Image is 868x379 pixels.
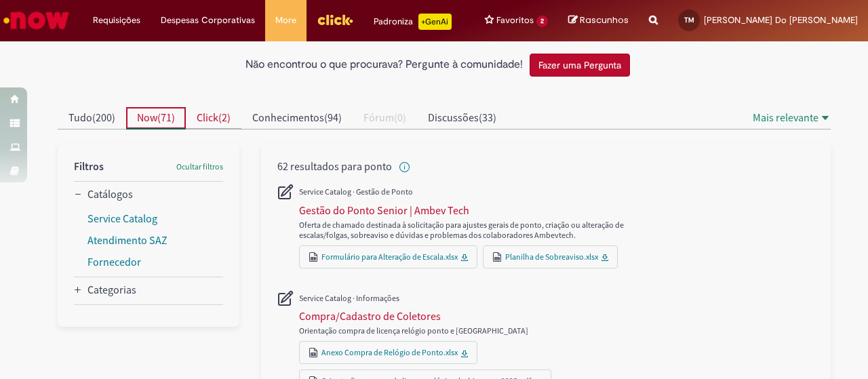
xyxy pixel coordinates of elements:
img: click_logo_yellow_360x200.png [317,9,353,30]
p: +GenAi [418,14,452,30]
span: Favoritos [496,14,534,27]
h2: Não encontrou o que procurava? Pergunte à comunidade! [245,59,523,71]
span: More [275,14,296,27]
button: Fazer uma Pergunta [530,54,630,77]
span: [PERSON_NAME] Do [PERSON_NAME] [704,14,858,26]
span: Requisições [93,14,140,27]
span: Despesas Corporativas [161,14,255,27]
div: Padroniza [374,14,452,30]
span: Rascunhos [580,14,629,26]
a: Rascunhos [568,14,629,27]
span: TM [684,16,694,24]
span: 2 [536,16,548,27]
img: ServiceNow [1,7,71,34]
